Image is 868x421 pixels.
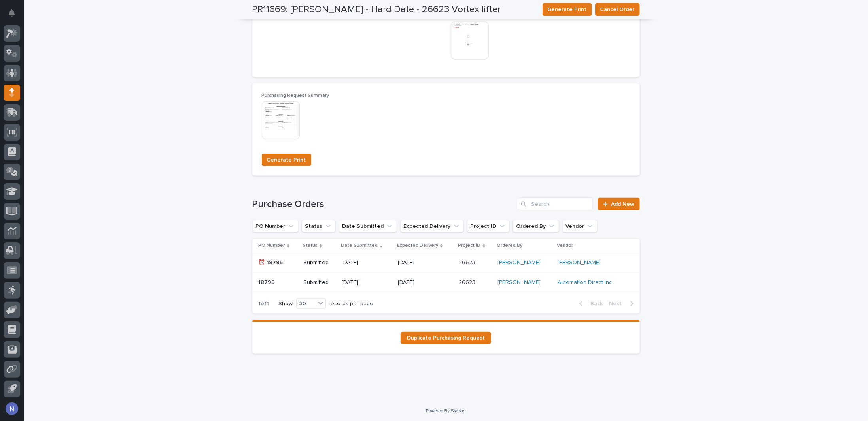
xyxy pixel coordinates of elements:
tr: ⏰ 18795⏰ 18795 Submitted[DATE][DATE]2662326623 [PERSON_NAME] [PERSON_NAME] [252,253,640,273]
button: Vendor [562,220,598,233]
a: [PERSON_NAME] [497,279,541,286]
span: Duplicate Purchasing Request [407,335,485,341]
button: Ordered By [513,220,559,233]
a: [PERSON_NAME] [497,259,541,266]
span: Generate Print [267,156,306,164]
p: [DATE] [398,279,453,286]
p: Project ID [458,241,481,250]
p: Ordered By [497,241,522,250]
button: Cancel Order [595,3,640,16]
div: 30 [297,300,316,308]
span: Purchasing Request Summary [262,93,329,98]
p: PO Number [259,241,285,250]
p: 1 of 1 [252,294,276,314]
a: Duplicate Purchasing Request [401,332,491,344]
span: Generate Print [548,6,587,13]
p: Show [279,301,293,307]
p: 26623 [459,258,477,266]
span: Back [586,301,603,306]
button: Project ID [467,220,510,233]
button: Date Submitted [339,220,397,233]
h2: PR11669: [PERSON_NAME] - Hard Date - 26623 Vortex lifter [252,4,501,15]
input: Search [518,198,593,210]
button: users-avatar [4,400,20,417]
p: Vendor [557,241,573,250]
h1: Purchase Orders [252,199,515,210]
p: Expected Delivery [397,241,438,250]
button: Expected Delivery [400,220,464,233]
p: [DATE] [398,259,453,266]
a: Automation Direct Inc [558,279,612,286]
p: Status [303,241,318,250]
p: 26623 [459,278,477,286]
p: Submitted [303,259,335,266]
a: Powered By Stacker [426,408,466,413]
button: PO Number [252,220,299,233]
span: Cancel Order [600,6,635,13]
p: Date Submitted [341,241,378,250]
div: Notifications [10,9,20,22]
p: [DATE] [342,259,391,266]
button: Generate Print [262,154,311,166]
p: ⏰ 18795 [259,258,285,266]
p: 18799 [259,278,277,286]
span: Next [609,301,627,306]
button: Generate Print [543,3,592,16]
p: records per page [329,301,374,307]
button: Status [302,220,336,233]
button: Next [606,300,640,307]
p: [DATE] [342,279,391,286]
a: Add New [598,198,639,210]
button: Back [573,300,606,307]
span: Add New [611,201,635,207]
a: [PERSON_NAME] [558,259,601,266]
button: Notifications [4,5,20,21]
p: Submitted [303,279,335,286]
tr: 1879918799 Submitted[DATE][DATE]2662326623 [PERSON_NAME] Automation Direct Inc [252,273,640,292]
